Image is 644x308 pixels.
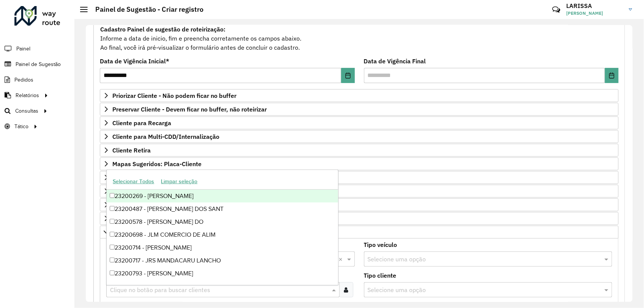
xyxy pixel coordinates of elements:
[100,89,619,102] a: Priorizar Cliente - Não podem ficar no buffer
[339,255,345,264] span: Clear all
[605,68,619,83] button: Choose Date
[100,57,169,66] label: Data de Vigência Inicial
[107,190,338,203] div: 23200269 - [PERSON_NAME]
[106,170,339,285] ng-dropdown-panel: Options list
[100,185,619,198] a: Restrições Spot: Forma de Pagamento e Perfil de Descarga/Entrega
[107,215,338,228] div: 23200578 - [PERSON_NAME] DO
[112,161,202,167] span: Mapas Sugeridos: Placa-Cliente
[100,144,619,157] a: Cliente Retira
[100,25,225,33] strong: Cadastro Painel de sugestão de roteirização:
[14,123,28,130] span: Tático
[100,198,619,211] a: Rota Noturna/Vespertina
[100,130,619,143] a: Cliente para Multi-CDD/Internalização
[100,116,619,129] a: Cliente para Recarga
[109,176,157,187] button: Selecionar Todos
[100,157,619,170] a: Mapas Sugeridos: Placa-Cliente
[16,91,39,99] span: Relatórios
[107,203,338,215] div: 23200487 - [PERSON_NAME] DOS SANT
[107,267,338,280] div: 23200793 - [PERSON_NAME]
[566,2,623,9] h3: LARISSA
[15,107,38,115] span: Consultas
[341,68,355,83] button: Choose Date
[107,280,338,293] div: 23201064 - SUPER GRILL EXPRESS
[16,60,61,68] span: Painel de Sugestão
[364,240,397,249] label: Tipo veículo
[100,226,619,239] a: Pre-Roteirização AS / Orientações
[566,10,623,17] span: [PERSON_NAME]
[100,24,619,52] div: Informe a data de inicio, fim e preencha corretamente os campos abaixo. Ao final, você irá pré-vi...
[14,76,33,84] span: Pedidos
[100,212,619,225] a: Orientações Rota Vespertina Janela de horário extraordinária
[157,176,201,187] button: Limpar seleção
[107,228,338,241] div: 23200698 - JLM COMERCIO DE ALIM
[364,271,397,280] label: Tipo cliente
[548,2,564,18] a: Contato Rápido
[112,147,151,153] span: Cliente Retira
[16,45,30,53] span: Painel
[100,171,619,184] a: Restrições FF: ACT
[88,5,203,14] h2: Painel de Sugestão - Criar registro
[112,134,219,140] span: Cliente para Multi-CDD/Internalização
[107,241,338,254] div: 23200714 - [PERSON_NAME]
[107,254,338,267] div: 23200717 - JRS MANDACARU LANCHO
[364,57,426,66] label: Data de Vigência Final
[100,103,619,116] a: Preservar Cliente - Devem ficar no buffer, não roteirizar
[112,93,236,99] span: Priorizar Cliente - Não podem ficar no buffer
[112,106,267,112] span: Preservar Cliente - Devem ficar no buffer, não roteirizar
[112,120,171,126] span: Cliente para Recarga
